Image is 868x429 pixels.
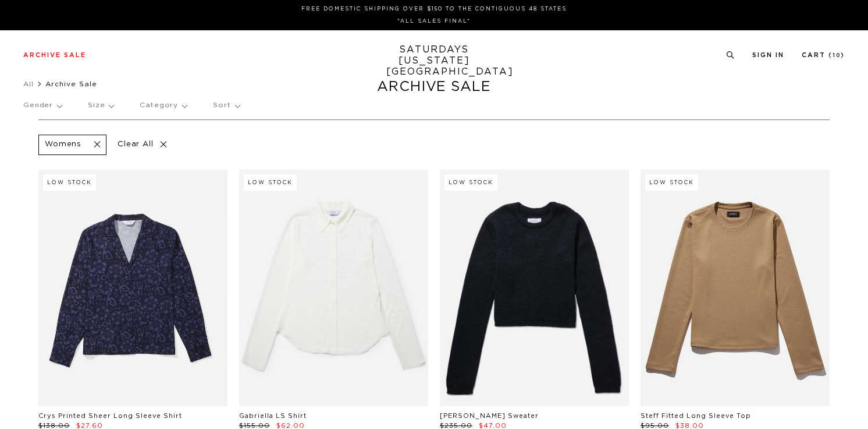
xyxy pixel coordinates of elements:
span: $155.00 [239,423,270,429]
a: SATURDAYS[US_STATE][GEOGRAPHIC_DATA] [386,44,482,78]
p: Womens [45,140,81,150]
span: $62.00 [276,423,305,429]
a: Steff Fitted Long Sleeve Top [641,413,751,419]
p: Clear All [112,135,172,155]
a: [PERSON_NAME] Sweater [440,413,539,419]
a: All [23,80,34,87]
p: FREE DOMESTIC SHIPPING OVER $150 TO THE CONTIGUOUS 48 STATES [28,5,840,13]
p: Gender [23,92,62,119]
p: Sort [213,92,239,119]
p: *ALL SALES FINAL* [28,17,840,26]
a: Cart (10) [802,52,845,58]
span: $47.00 [479,423,507,429]
span: $27.60 [76,423,103,429]
div: Low Stock [444,174,497,191]
small: 10 [833,53,841,58]
span: $38.00 [675,423,704,429]
p: Size [88,92,113,119]
a: Sign In [752,52,784,58]
span: $138.00 [38,423,70,429]
span: $95.00 [641,423,669,429]
span: $235.00 [440,423,472,429]
div: Low Stock [645,174,698,191]
a: Gabriella LS Shirt [239,413,307,419]
a: Archive Sale [23,52,86,58]
span: Archive Sale [45,80,97,87]
div: Low Stock [244,174,297,191]
div: Low Stock [43,174,96,191]
p: Category [140,92,187,119]
a: Crys Printed Sheer Long Sleeve Shirt [38,413,182,419]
